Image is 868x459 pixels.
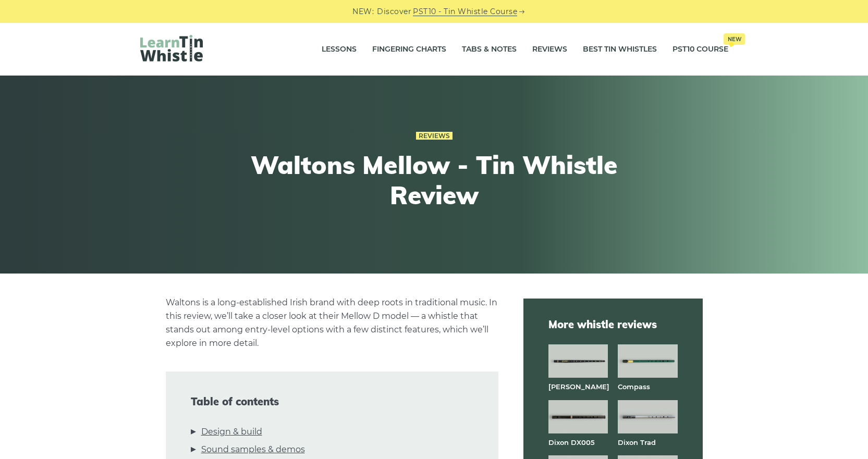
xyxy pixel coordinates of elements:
[372,36,446,63] a: Fingering Charts
[191,395,473,408] span: Table of contents
[322,36,357,63] a: Lessons
[724,33,745,45] span: New
[462,36,517,63] a: Tabs & Notes
[548,400,608,433] img: Dixon DX005 tin whistle full front view
[618,382,650,391] a: Compass
[583,36,657,63] a: Best Tin Whistles
[416,132,453,140] a: Reviews
[140,35,203,61] img: LearnTinWhistle.com
[618,400,677,433] img: Dixon Trad tin whistle full front view
[548,317,678,332] span: More whistle reviews
[532,36,567,63] a: Reviews
[618,438,656,446] a: Dixon Trad
[242,150,626,210] h1: Waltons Mellow - Tin Whistle Review
[201,425,262,439] a: Design & build
[673,36,728,63] a: PST10 CourseNew
[548,382,609,391] a: [PERSON_NAME]
[166,296,498,350] p: Waltons is a long-established Irish brand with deep roots in traditional music. In this review, w...
[548,438,595,446] a: Dixon DX005
[201,443,305,456] a: Sound samples & demos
